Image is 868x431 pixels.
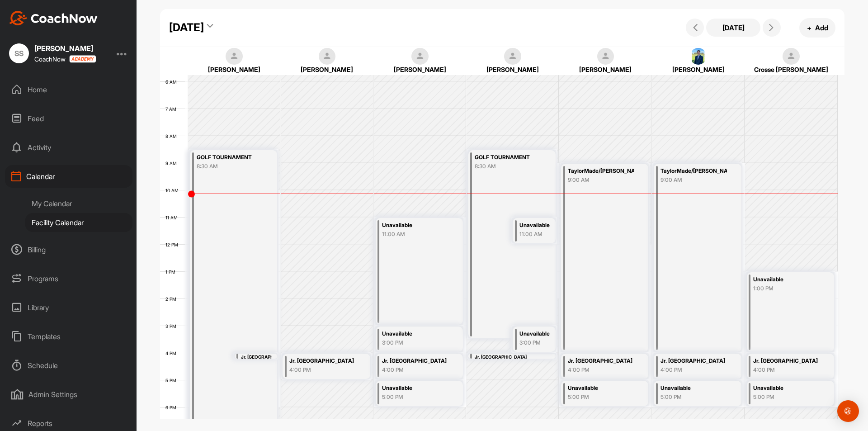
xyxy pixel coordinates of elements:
[690,48,707,65] img: square_c2a203cc4dd846f27c50a118220ad3ef.jpg
[5,354,132,377] div: Schedule
[475,162,541,171] div: 8:30 AM
[289,366,356,374] div: 4:00 PM
[160,350,185,356] div: 4 PM
[753,383,820,393] div: Unavailable
[837,400,859,422] div: Open Intercom Messenger
[519,329,550,339] div: Unavailable
[160,378,185,383] div: 5 PM
[69,55,96,63] img: CoachNow acadmey
[660,393,727,401] div: 5:00 PM
[382,356,448,366] div: Jr. [GEOGRAPHIC_DATA]
[160,405,185,410] div: 6 PM
[382,329,448,339] div: Unavailable
[568,166,634,176] div: TaylorMade/[PERSON_NAME]
[160,323,185,329] div: 3 PM
[226,48,243,65] img: square_default-ef6cabf814de5a2bf16c804365e32c732080f9872bdf737d349900a9daf73cf9.png
[475,152,541,163] div: GOLF TOURNAMENT
[196,65,272,74] div: [PERSON_NAME]
[504,48,521,65] img: square_default-ef6cabf814de5a2bf16c804365e32c732080f9872bdf737d349900a9daf73cf9.png
[382,383,448,393] div: Unavailable
[5,325,132,348] div: Templates
[753,65,829,74] div: Crosse [PERSON_NAME]
[160,133,186,139] div: 8 AM
[197,152,263,163] div: GOLF TOURNAMENT
[382,65,458,74] div: [PERSON_NAME]
[5,136,132,159] div: Activity
[799,18,835,38] button: +Add
[34,55,96,63] div: CoachNow
[160,215,187,220] div: 11 AM
[160,79,186,85] div: 6 AM
[660,383,727,393] div: Unavailable
[5,238,132,261] div: Billing
[5,165,132,188] div: Calendar
[160,242,187,247] div: 12 PM
[753,356,820,366] div: Jr. [GEOGRAPHIC_DATA]
[5,78,132,101] div: Home
[568,366,634,374] div: 4:00 PM
[160,106,185,112] div: 7 AM
[241,354,272,360] div: Jr. [GEOGRAPHIC_DATA]
[706,19,760,37] button: [DATE]
[382,393,448,401] div: 5:00 PM
[160,269,184,275] div: 1 PM
[567,65,643,74] div: [PERSON_NAME]
[5,267,132,290] div: Programs
[597,48,614,65] img: square_default-ef6cabf814de5a2bf16c804365e32c732080f9872bdf737d349900a9daf73cf9.png
[169,19,204,36] div: [DATE]
[34,45,96,52] div: [PERSON_NAME]
[382,220,448,231] div: Unavailable
[382,339,448,347] div: 3:00 PM
[160,188,188,193] div: 10 AM
[568,393,634,401] div: 5:00 PM
[25,213,132,232] div: Facility Calendar
[753,393,820,401] div: 5:00 PM
[568,383,634,393] div: Unavailable
[5,107,132,130] div: Feed
[753,284,820,293] div: 1:00 PM
[519,339,550,347] div: 3:00 PM
[783,48,800,65] img: square_default-ef6cabf814de5a2bf16c804365e32c732080f9872bdf737d349900a9daf73cf9.png
[475,65,551,74] div: [PERSON_NAME]
[382,230,448,238] div: 11:00 AM
[807,23,811,33] span: +
[9,43,29,63] div: SS
[753,275,820,285] div: Unavailable
[568,176,634,184] div: 9:00 AM
[519,220,550,231] div: Unavailable
[660,166,727,176] div: TaylorMade/[PERSON_NAME]
[289,65,365,74] div: [PERSON_NAME]
[660,176,727,184] div: 9:00 AM
[660,356,727,366] div: Jr. [GEOGRAPHIC_DATA]
[475,354,541,360] div: Jr. [GEOGRAPHIC_DATA]
[160,296,185,302] div: 2 PM
[319,48,336,65] img: square_default-ef6cabf814de5a2bf16c804365e32c732080f9872bdf737d349900a9daf73cf9.png
[289,356,356,366] div: Jr. [GEOGRAPHIC_DATA]
[411,48,429,65] img: square_default-ef6cabf814de5a2bf16c804365e32c732080f9872bdf737d349900a9daf73cf9.png
[160,161,186,166] div: 9 AM
[660,366,727,374] div: 4:00 PM
[519,230,550,238] div: 11:00 AM
[660,65,736,74] div: [PERSON_NAME]
[197,162,263,171] div: 8:30 AM
[753,366,820,374] div: 4:00 PM
[5,296,132,319] div: Library
[25,194,132,213] div: My Calendar
[382,366,448,374] div: 4:00 PM
[568,356,634,366] div: Jr. [GEOGRAPHIC_DATA]
[9,11,98,25] img: CoachNow
[5,383,132,406] div: Admin Settings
